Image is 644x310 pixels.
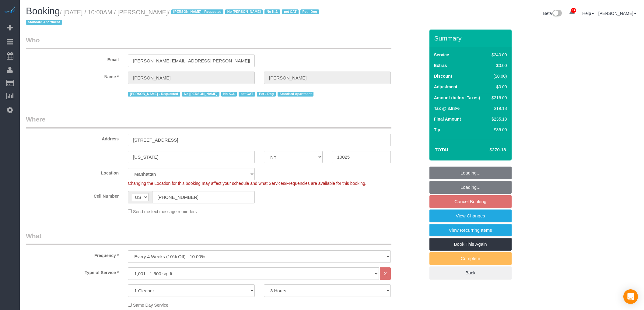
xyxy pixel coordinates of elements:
label: Adjustment [434,84,457,90]
div: $19.18 [489,105,507,111]
img: Automaid Logo [4,6,16,15]
legend: Who [26,36,391,49]
small: / [DATE] / 10:00AM / [PERSON_NAME] [26,9,321,26]
div: $235.18 [489,116,507,122]
label: Extras [434,62,447,69]
div: $0.00 [489,62,507,69]
span: Send me text message reminders [133,209,197,214]
span: No K.J. [221,92,237,97]
a: View Changes [429,210,512,222]
label: Tip [434,127,440,133]
span: Pet - Dog [257,92,275,97]
a: [PERSON_NAME] [598,11,636,16]
a: View Recurring Items [429,224,512,237]
span: [PERSON_NAME] - Requested [128,92,180,97]
span: Standard Apartment [278,92,314,97]
span: No K.J. [264,9,280,14]
label: Address [21,134,123,142]
label: Service [434,52,449,58]
span: Changing the Location for this booking may affect your schedule and what Services/Frequencies are... [128,181,366,186]
a: 14 [566,6,578,19]
span: Standard Apartment [26,20,62,25]
div: ($0.00) [489,73,507,79]
label: Type of Service * [21,267,123,276]
a: Back [429,266,512,279]
span: / [26,9,321,26]
label: Discount [434,73,452,79]
input: Cell Number [152,191,255,203]
label: Final Amount [434,116,461,122]
legend: Where [26,115,391,129]
span: pet CAT [239,92,255,97]
h3: Summary [434,35,509,42]
input: Zip Code [332,151,390,163]
label: Location [21,168,123,176]
label: Amount (before Taxes) [434,95,480,101]
div: $35.00 [489,127,507,133]
a: Help [582,11,594,16]
div: $0.00 [489,84,507,90]
h4: $270.18 [471,147,506,153]
img: New interface [552,10,562,18]
span: No [PERSON_NAME] [225,9,263,14]
input: City [128,151,255,163]
label: Email [21,55,123,63]
label: Tax @ 8.88% [434,105,460,111]
strong: Total [435,147,450,152]
div: $240.00 [489,52,507,58]
a: Book This Again [429,238,512,251]
a: Beta [543,11,562,16]
span: 14 [571,8,576,13]
input: Email [128,55,255,67]
legend: What [26,231,391,245]
div: $216.00 [489,95,507,101]
span: No [PERSON_NAME] [182,92,219,97]
span: Booking [26,6,60,16]
input: Last Name [264,72,391,84]
span: Pet - Dog [300,9,319,14]
span: pet CAT [282,9,299,14]
label: Frequency * [21,250,123,259]
label: Cell Number [21,191,123,199]
div: Open Intercom Messenger [623,289,638,304]
span: Same Day Service [133,303,168,308]
span: [PERSON_NAME] - Requested [171,9,223,14]
input: First Name [128,72,255,84]
label: Name * [21,72,123,80]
